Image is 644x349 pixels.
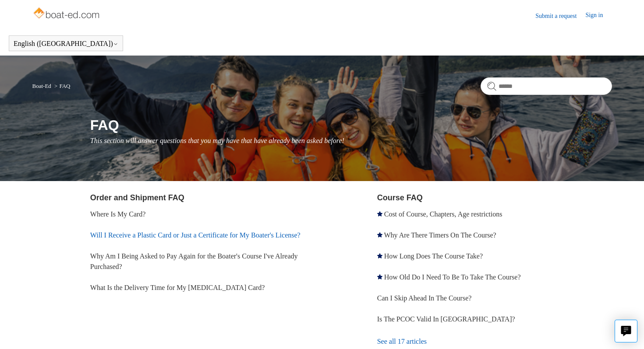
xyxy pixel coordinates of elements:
[377,232,382,237] svg: Promoted article
[615,320,637,342] button: Live chat
[90,231,301,239] a: Will I Receive a Plastic Card or Just a Certificate for My Boater's License?
[377,274,382,279] svg: Promoted article
[377,211,382,216] svg: Promoted article
[90,136,612,146] p: This section will answer questions that you may have that have already been asked before!
[53,83,70,89] li: FAQ
[481,77,612,95] input: Search
[377,315,515,323] a: Is The PCOC Valid In [GEOGRAPHIC_DATA]?
[535,11,585,21] a: Submit a request
[90,252,298,270] a: Why Am I Being Asked to Pay Again for the Boater's Course I've Already Purchased?
[32,83,53,89] li: Boat-Ed
[384,210,502,218] a: Cost of Course, Chapters, Age restrictions
[90,115,612,136] h1: FAQ
[384,273,521,281] a: How Old Do I Need To Be To Take The Course?
[377,253,382,258] svg: Promoted article
[90,193,184,202] a: Order and Shipment FAQ
[585,10,612,21] a: Sign in
[90,210,146,218] a: Where Is My Card?
[14,40,118,48] button: English ([GEOGRAPHIC_DATA])
[32,5,102,23] img: Boat-Ed Help Center home page
[32,83,51,89] a: Boat-Ed
[384,252,483,260] a: How Long Does The Course Take?
[90,284,265,291] a: What Is the Delivery Time for My [MEDICAL_DATA] Card?
[377,294,472,302] a: Can I Skip Ahead In The Course?
[377,193,423,202] a: Course FAQ
[384,231,496,239] a: Why Are There Timers On The Course?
